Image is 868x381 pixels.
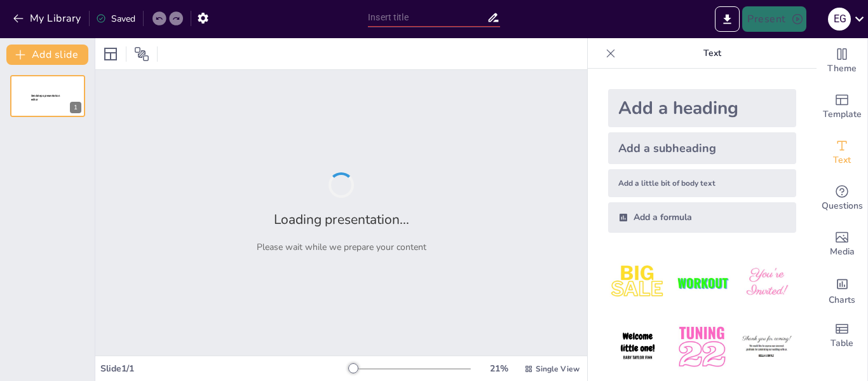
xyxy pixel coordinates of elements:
div: Change the overall theme [817,38,867,84]
div: Saved [96,13,135,25]
div: 1 [70,102,81,113]
span: Charts [829,293,855,307]
span: Media [830,245,855,259]
span: Theme [827,62,857,76]
span: Template [823,107,862,121]
div: Add a subheading [608,132,796,164]
span: Sendsteps presentation editor [31,94,60,101]
div: Add ready made slides [817,84,867,130]
span: Text [833,153,851,167]
button: Export to PowerPoint [715,6,740,32]
input: Insert title [368,8,487,27]
span: Single View [536,364,580,374]
button: My Library [10,8,86,29]
div: Slide 1 / 1 [100,363,349,375]
span: Table [831,336,853,350]
p: Please wait while we prepare your content [257,241,426,253]
div: Add text boxes [817,130,867,176]
div: 21 % [484,363,514,375]
span: Position [134,46,149,62]
img: 1.jpeg [608,253,667,312]
p: Text [621,38,804,69]
div: 1 [10,75,85,117]
button: Add slide [6,45,88,65]
span: Questions [822,199,863,213]
img: 3.jpeg [737,253,796,312]
img: 5.jpeg [672,317,731,377]
div: Add a table [817,313,867,359]
div: Add a formula [608,202,796,233]
button: Present [742,6,806,32]
div: Add a heading [608,89,796,127]
img: 2.jpeg [672,253,731,312]
div: Layout [100,44,121,64]
div: E G [828,8,851,31]
div: Add a little bit of body text [608,169,796,197]
div: Get real-time input from your audience [817,176,867,221]
h2: Loading presentation... [274,211,409,228]
img: 6.jpeg [737,317,796,377]
div: Add charts and graphs [817,267,867,313]
button: E G [828,6,851,32]
div: Add images, graphics, shapes or video [817,221,867,267]
img: 4.jpeg [608,317,667,377]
